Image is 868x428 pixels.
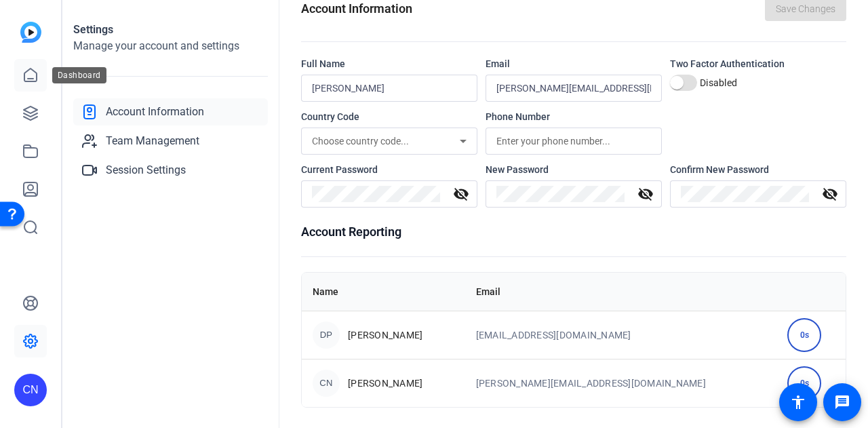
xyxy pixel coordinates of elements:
input: Enter your name... [312,80,467,96]
a: Account Information [73,98,268,125]
th: Name [302,273,465,311]
div: CN [14,374,47,406]
a: Team Management [73,128,268,155]
mat-icon: accessibility [790,394,806,410]
span: Account Information [106,104,204,120]
th: Email [465,273,777,311]
input: Enter your phone number... [496,133,651,149]
div: Two Factor Authentication [670,57,846,71]
div: 0s [787,318,821,352]
div: Dashboard [52,67,106,83]
img: blue-gradient.svg [20,22,41,43]
div: New Password [486,163,662,176]
div: Email [486,57,662,71]
div: Current Password [301,163,477,176]
div: CN [313,370,340,397]
h2: Manage your account and settings [73,38,268,54]
td: [PERSON_NAME][EMAIL_ADDRESS][DOMAIN_NAME] [465,359,777,407]
span: Session Settings [106,162,186,178]
h1: Settings [73,22,268,38]
div: Confirm New Password [670,163,846,176]
div: Country Code [301,110,477,123]
span: Team Management [106,133,199,149]
label: Disabled [697,76,737,90]
div: DP [313,322,340,349]
mat-icon: visibility_off [445,186,477,202]
span: [PERSON_NAME] [348,376,422,390]
div: Full Name [301,57,477,71]
mat-icon: message [834,394,850,410]
a: Session Settings [73,157,268,184]
td: [EMAIL_ADDRESS][DOMAIN_NAME] [465,311,777,359]
div: Phone Number [486,110,662,123]
span: Choose country code... [312,136,409,147]
mat-icon: visibility_off [814,186,846,202]
span: [PERSON_NAME] [348,328,422,342]
input: Enter your email... [496,80,651,96]
mat-icon: visibility_off [629,186,662,202]
div: 0s [787,366,821,400]
h1: Account Reporting [301,222,846,241]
